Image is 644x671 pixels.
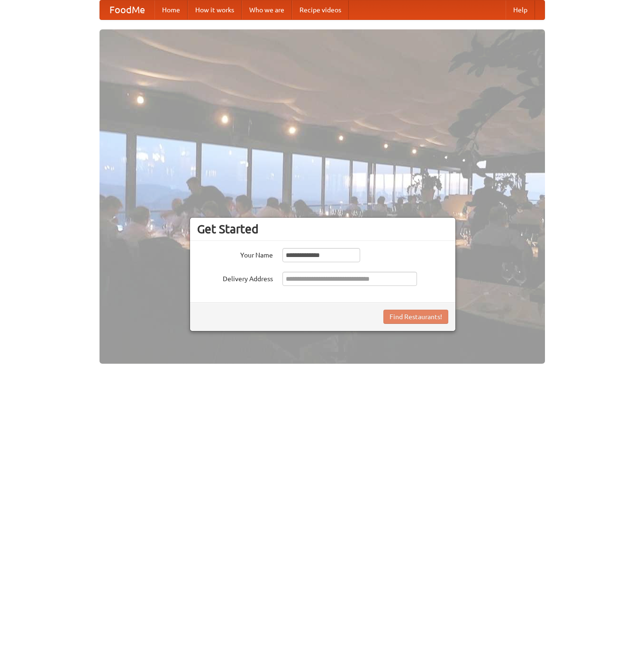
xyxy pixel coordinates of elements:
[383,310,448,324] button: Find Restaurants!
[154,0,188,19] a: Home
[506,0,535,19] a: Help
[197,272,273,284] label: Delivery Address
[188,0,242,19] a: How it works
[292,0,349,19] a: Recipe videos
[197,222,448,236] h3: Get Started
[242,0,292,19] a: Who we are
[100,0,154,19] a: FoodMe
[197,248,273,260] label: Your Name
